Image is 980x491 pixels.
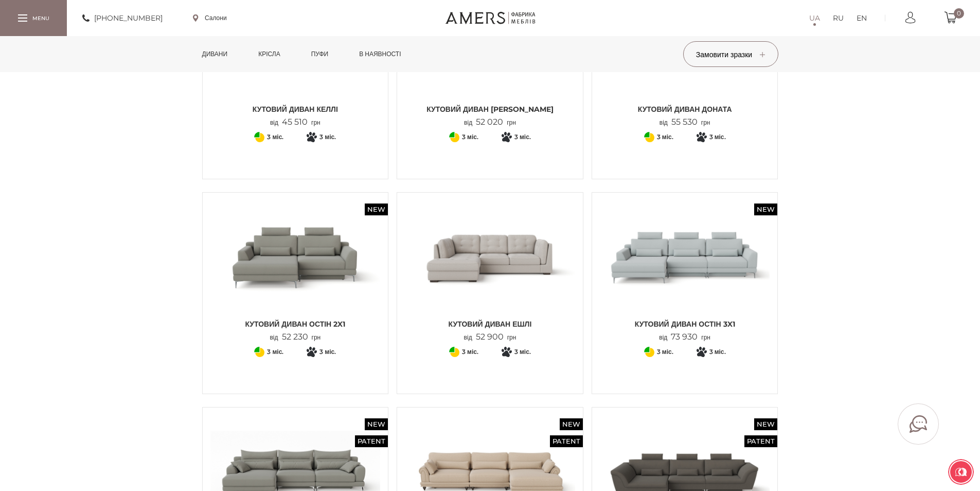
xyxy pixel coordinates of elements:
span: 55 530 [668,117,701,127]
span: 3 міс. [514,131,531,143]
span: Кутовий диван ОСТІН 3x1 [600,319,770,329]
a: [PHONE_NUMBER] [82,12,163,24]
p: від грн [270,332,320,342]
a: New Кутовий диван ОСТІН 3x1 Кутовий диван ОСТІН 3x1 Кутовий диван ОСТІН 3x1 від73 930грн [600,200,770,342]
a: UA [809,12,820,24]
span: Patent [550,435,583,447]
a: Крісла [251,36,288,72]
span: Кутовий диван КЕЛЛІ [210,104,381,114]
p: від грн [660,117,710,127]
span: 73 930 [667,332,701,342]
span: New [754,204,777,215]
span: 3 міс. [514,346,531,358]
span: Замовити зразки [696,50,765,59]
p: від грн [464,332,516,342]
span: 3 міс. [319,346,336,358]
p: від грн [464,117,516,127]
span: 52 020 [472,117,507,127]
button: Замовити зразки [683,41,778,67]
span: 3 міс. [657,346,673,358]
span: Кутовий диван ДОНАТА [600,104,770,114]
span: New [365,418,388,430]
span: Кутовий диван [PERSON_NAME] [405,104,575,114]
span: New [560,418,583,430]
span: 52 230 [278,332,312,342]
span: 0 [954,8,964,19]
a: EN [857,12,867,24]
a: RU [833,12,844,24]
span: 3 міс. [462,131,478,143]
a: New Кутовий диван ОСТІН 2x1 Кутовий диван ОСТІН 2x1 Кутовий диван ОСТІН 2x1 від52 230грн [210,200,381,342]
span: New [365,204,388,215]
span: 3 міс. [709,131,726,143]
span: 45 510 [278,117,311,127]
span: Кутовий диван ОСТІН 2x1 [210,319,381,329]
span: 3 міс. [657,131,673,143]
span: 3 міс. [709,346,726,358]
a: Пуфи [304,36,336,72]
span: Кутовий диван ЕШЛІ [405,319,575,329]
a: в наявності [351,36,408,72]
span: Patent [744,435,777,447]
a: Салони [193,13,227,23]
span: 3 міс. [267,346,283,358]
a: Кутовий диван ЕШЛІ Кутовий диван ЕШЛІ Кутовий диван ЕШЛІ від52 900грн [405,200,575,342]
span: 52 900 [472,332,507,342]
span: 3 міс. [319,131,336,143]
span: Patent [355,435,388,447]
span: 3 міс. [267,131,283,143]
p: від грн [659,332,710,342]
span: New [754,418,777,430]
span: 3 міс. [462,346,478,358]
a: Дивани [194,36,236,72]
p: від грн [270,117,320,127]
